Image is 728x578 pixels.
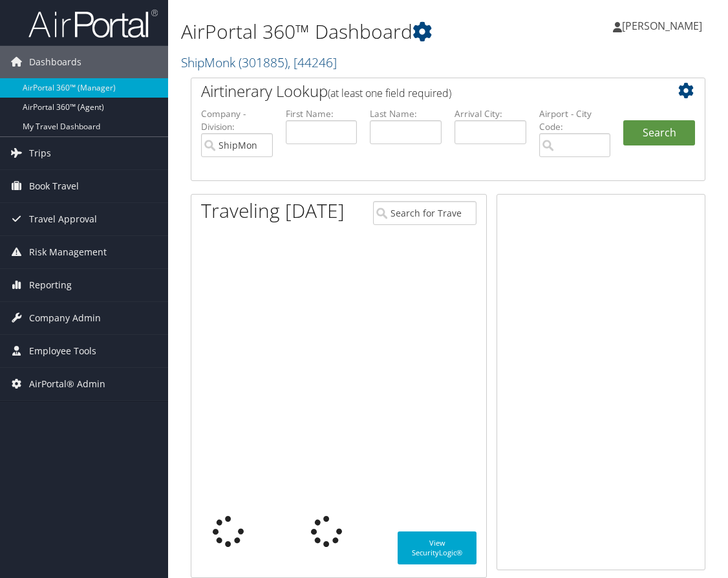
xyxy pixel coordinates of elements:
span: Travel Approval [29,203,97,235]
label: Airport - City Code: [539,107,611,134]
input: Search for Traveler [373,201,476,225]
span: Dashboards [29,46,81,78]
span: Trips [29,137,51,169]
a: View SecurityLogic® [398,531,476,564]
label: Arrival City: [455,107,526,120]
span: Reporting [29,269,72,301]
img: airportal-logo.png [28,8,158,39]
h2: Airtinerary Lookup [201,80,652,102]
span: [PERSON_NAME] [622,19,702,33]
label: Company - Division: [201,107,273,134]
span: ( 301885 ) [239,54,288,71]
span: Book Travel [29,170,79,202]
a: ShipMonk [181,54,337,71]
button: Search [623,120,695,146]
h1: AirPortal 360™ Dashboard [181,18,537,45]
label: First Name: [286,107,358,120]
span: (at least one field required) [328,86,451,100]
h1: Traveling [DATE] [201,197,345,224]
label: Last Name: [370,107,442,120]
span: , [ 44246 ] [288,54,337,71]
span: AirPortal® Admin [29,368,105,400]
span: Employee Tools [29,335,96,367]
span: Risk Management [29,236,107,268]
span: Company Admin [29,302,101,334]
a: [PERSON_NAME] [613,6,715,45]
